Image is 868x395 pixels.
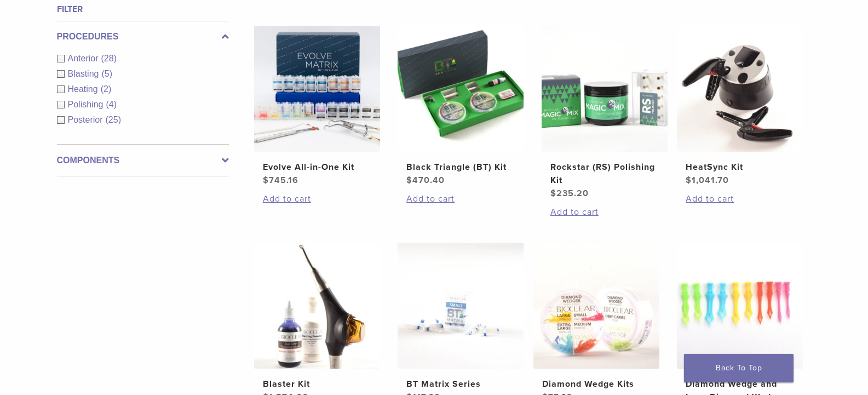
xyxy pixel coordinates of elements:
bdi: 470.40 [406,175,445,186]
a: Rockstar (RS) Polishing KitRockstar (RS) Polishing Kit $235.20 [541,26,669,200]
span: Anterior [68,54,101,63]
span: $ [263,175,269,186]
img: HeatSync Kit [677,26,803,152]
img: Black Triangle (BT) Kit [398,26,524,152]
h2: Evolve All-in-One Kit [263,161,371,174]
span: Polishing [68,100,106,109]
a: Back To Top [684,354,794,382]
span: (2) [101,84,112,94]
bdi: 745.16 [263,175,298,186]
a: Add to cart: “Evolve All-in-One Kit” [263,192,371,205]
a: HeatSync KitHeatSync Kit $1,041.70 [676,26,804,187]
img: Rockstar (RS) Polishing Kit [542,26,668,152]
bdi: 235.20 [550,188,589,199]
span: Heating [68,84,101,94]
span: $ [686,175,692,186]
span: $ [550,188,556,199]
img: BT Matrix Series [398,243,524,369]
a: Add to cart: “Rockstar (RS) Polishing Kit” [550,205,659,219]
h2: BT Matrix Series [406,377,515,391]
img: Blaster Kit [254,243,380,369]
h4: Filter [57,3,229,16]
img: Diamond Wedge and Long Diamond Wedge [677,243,803,369]
h2: Blaster Kit [263,377,371,391]
span: (28) [101,54,117,63]
span: (25) [106,115,121,124]
a: Black Triangle (BT) KitBlack Triangle (BT) Kit $470.40 [397,26,525,187]
h2: Diamond Wedge Kits [542,377,651,391]
img: Evolve All-in-One Kit [254,26,380,152]
h2: HeatSync Kit [686,161,794,174]
span: $ [406,175,412,186]
label: Components [57,154,229,167]
a: Evolve All-in-One KitEvolve All-in-One Kit $745.16 [254,26,381,187]
span: (4) [106,100,117,109]
span: Posterior [68,115,106,124]
label: Procedures [57,30,229,43]
h2: Black Triangle (BT) Kit [406,161,515,174]
a: Add to cart: “HeatSync Kit” [686,192,794,205]
a: Add to cart: “Black Triangle (BT) Kit” [406,192,515,205]
img: Diamond Wedge Kits [533,243,659,369]
span: (5) [101,69,112,78]
h2: Rockstar (RS) Polishing Kit [550,161,659,187]
bdi: 1,041.70 [686,175,729,186]
span: Blasting [68,69,102,78]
